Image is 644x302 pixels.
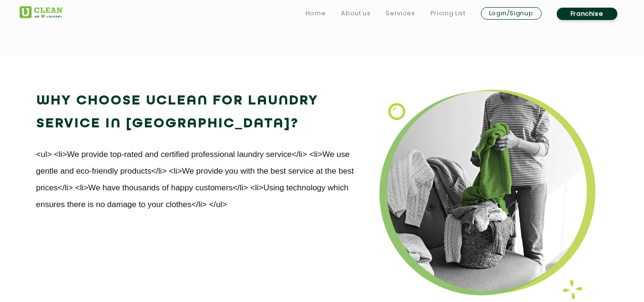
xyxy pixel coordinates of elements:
h2: Why choose UClean for laundry service in [GEOGRAPHIC_DATA]? [36,90,356,135]
a: Pricing List [430,8,466,19]
a: Franchise [557,8,617,20]
a: Home [306,8,326,19]
a: About us [341,8,370,19]
a: Login/Signup [481,7,542,20]
a: Services [386,8,415,19]
img: store_pg_img2.png [379,90,595,300]
p: <ul> <li>We provide top-rated and certified professional laundry service</li> <li>We use gentle a... [36,146,356,213]
img: UClean Laundry and Dry Cleaning [20,6,62,18]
